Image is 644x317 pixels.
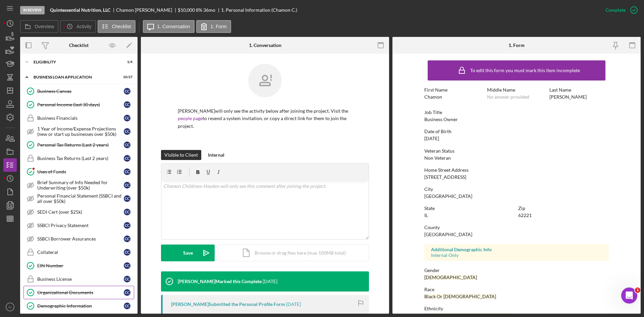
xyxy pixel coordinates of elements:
[424,294,496,299] div: Black Or [DEMOGRAPHIC_DATA]
[424,155,451,161] div: Non Veteran
[120,60,132,64] div: 1 / 4
[205,150,228,160] button: Internal
[171,302,285,307] div: [PERSON_NAME] Submitted the Personal Profile Form
[124,115,130,121] div: C C
[549,87,609,93] div: Last Name
[424,129,609,134] div: Date of Birth
[124,88,130,95] div: C C
[211,24,227,29] label: 1. Form
[487,87,546,93] div: Middle Name
[8,305,12,309] text: IV
[424,194,472,199] div: [GEOGRAPHIC_DATA]
[124,182,130,189] div: C C
[23,272,134,286] a: Business LicenseCC
[37,276,124,282] div: Business License
[124,222,130,229] div: C C
[35,24,54,29] label: Overview
[37,115,124,121] div: Business Financials
[143,20,195,33] button: 1. Conversation
[23,286,134,299] a: Organizational DocumentsCC
[635,287,640,293] span: 1
[424,213,428,218] div: IL
[424,174,466,180] div: [STREET_ADDRESS]
[599,3,641,17] button: Complete
[23,192,134,205] a: Personal Financial Statement (SSBCI and all over $50k)CC
[23,85,134,98] a: Business CanvasCC
[208,150,224,160] div: Internal
[424,136,439,141] div: [DATE]
[37,290,124,295] div: Organizational Documents
[124,289,130,296] div: C C
[23,125,134,138] a: 1 Year of Income/Expense Projections (new or start up businesses over $50k)CC
[112,24,131,29] label: Checklist
[23,232,134,246] a: SSBCI Borrower AssurancesCC
[37,180,124,191] div: Brief Summary of Info Needed for Underwriting (over $50k)
[98,20,136,33] button: Checklist
[124,142,130,148] div: C C
[23,219,134,232] a: SSBCI Privacy StatementCC
[37,126,124,137] div: 1 Year of Income/Expense Projections (new or start up businesses over $50k)
[424,268,609,273] div: Gender
[124,155,130,162] div: C C
[120,75,132,79] div: 10 / 27
[124,168,130,175] div: C C
[23,259,134,272] a: EIN NumberCC
[487,94,529,100] div: No answer provided
[424,287,609,292] div: Race
[178,279,262,284] div: [PERSON_NAME] Marked this Complete
[23,178,134,192] a: Brief Summary of Info Needed for Underwriting (over $50k)CC
[424,225,609,230] div: County
[431,253,602,258] div: Internal Only
[124,209,130,215] div: C C
[605,3,626,17] div: Complete
[124,303,130,309] div: C C
[23,152,134,165] a: Business Tax Returns (Last 2 years)CC
[424,232,472,237] div: [GEOGRAPHIC_DATA]
[124,262,130,269] div: C C
[508,43,525,48] div: 1. Form
[124,235,130,242] div: C C
[50,7,110,13] b: Quintessential Nutrition, LLC
[424,306,609,311] div: Ethnicity
[37,250,124,255] div: Collateral
[124,101,130,108] div: C C
[424,167,609,173] div: Home Street Address
[37,156,124,161] div: Business Tax Returns (Last 2 years)
[424,187,609,192] div: City
[37,223,124,228] div: SSBCI Privacy Statement
[37,102,124,107] div: Personal Income (last 30 days)
[23,138,134,152] a: Personal Tax Returns (Last 2 years)CC
[549,94,587,100] div: [PERSON_NAME]
[34,60,116,64] div: ELIGIBILITY
[424,87,484,93] div: First Name
[203,7,215,13] div: 36 mo
[124,276,130,282] div: C C
[424,148,609,154] div: Veteran Status
[518,213,532,218] div: 62221
[37,142,124,148] div: Personal Tax Returns (Last 2 years)
[37,263,124,268] div: EIN Number
[196,20,231,33] button: 1. Form
[161,245,215,261] button: Save
[124,249,130,256] div: C C
[124,195,130,202] div: C C
[470,68,580,73] div: To edit this form you must mark this item incomplete
[221,7,297,13] div: 1. Personal Information (Chamon C.)
[23,205,134,219] a: SEDI Cert (over $25k)CC
[286,302,301,307] time: 2025-08-08 21:15
[424,94,442,100] div: Chamon
[37,236,124,242] div: SSBCI Borrower Assurances
[424,275,477,280] div: [DEMOGRAPHIC_DATA]
[424,206,515,211] div: State
[60,20,96,33] button: Activity
[3,300,17,314] button: IV
[178,7,195,13] span: $10,000
[23,299,134,313] a: Demographic InformationCC
[37,303,124,309] div: Demographic Information
[518,206,609,211] div: Zip
[124,128,130,135] div: C C
[621,287,637,304] iframe: Intercom live chat
[76,24,91,29] label: Activity
[69,43,89,48] div: Checklist
[178,115,203,121] a: people page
